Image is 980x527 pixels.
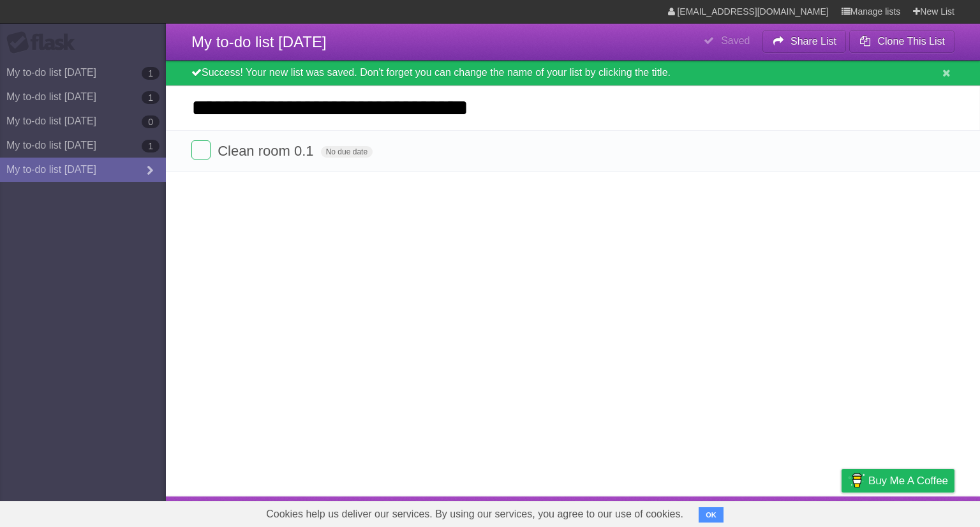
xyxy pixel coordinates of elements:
[253,501,696,527] span: Cookies help us deliver our services. By using our services, you agree to our use of cookies.
[218,143,316,159] span: Clean room 0.1
[191,140,211,160] label: Done
[877,36,945,47] b: Clone This List
[868,470,948,492] span: Buy me a coffee
[842,469,954,493] a: Buy me a coffee
[762,30,847,53] button: Share List
[782,500,810,524] a: Terms
[191,33,327,50] span: My to-do list [DATE]
[672,500,699,524] a: About
[142,115,160,128] b: 0
[699,507,724,523] button: OK
[166,61,980,85] div: Success! Your new list was saved. Don't forget you can change the name of your list by clicking t...
[6,31,83,54] div: Flask
[848,470,865,491] img: Buy me a coffee
[874,500,954,524] a: Suggest a feature
[849,30,954,53] button: Clone This List
[791,36,836,47] b: Share List
[321,146,373,158] span: No due date
[825,500,858,524] a: Privacy
[142,140,160,152] b: 1
[714,500,766,524] a: Developers
[142,91,160,104] b: 1
[721,35,750,46] b: Saved
[142,67,160,80] b: 1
